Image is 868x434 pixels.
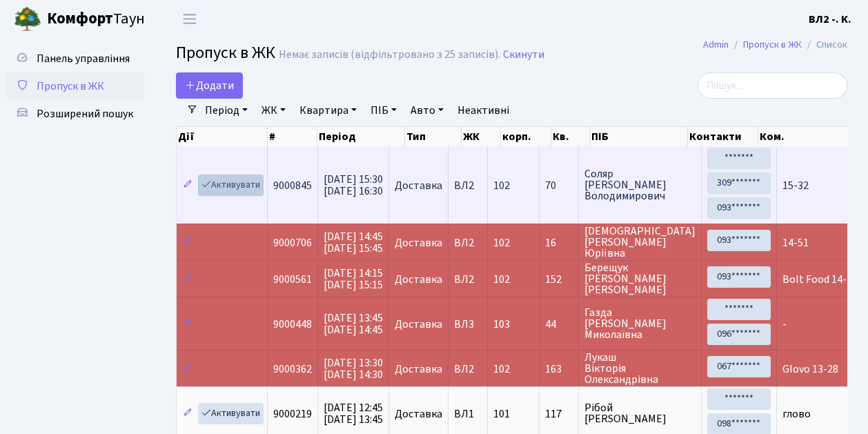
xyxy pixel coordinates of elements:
a: Авто [405,99,449,122]
span: Газда [PERSON_NAME] Миколаївна [584,307,696,340]
a: ПІБ [365,99,402,122]
span: - [782,317,787,332]
a: ЖК [256,99,291,122]
span: 14-51 [782,235,809,250]
span: [DATE] 14:15 [DATE] 15:15 [324,266,383,293]
span: [DATE] 12:45 [DATE] 13:45 [324,400,383,427]
th: # [268,127,317,146]
span: Панель управління [37,51,130,66]
span: 9000845 [273,178,312,193]
span: Доставка [395,364,442,375]
th: Період [317,127,405,146]
span: 103 [493,317,510,332]
span: Пропуск в ЖК [37,79,104,94]
a: Admin [703,37,729,52]
a: Панель управління [7,45,145,72]
th: Контакти [688,127,758,146]
span: [DATE] 15:30 [DATE] 16:30 [324,172,383,199]
img: logo.png [14,6,41,33]
span: 9000706 [273,235,312,250]
span: Доставка [395,237,442,248]
span: 101 [493,406,510,422]
span: 70 [545,180,573,191]
span: [DATE] 13:45 [DATE] 14:45 [324,310,383,337]
span: ВЛ2 [454,364,482,375]
b: ВЛ2 -. К. [809,12,851,27]
div: Немає записів (відфільтровано з 25 записів). [279,48,500,61]
th: Дії [177,127,268,146]
a: Скинути [503,48,544,61]
a: Активувати [198,403,264,424]
span: Пропуск в ЖК [176,41,275,65]
span: Доставка [395,319,442,330]
span: Соляр [PERSON_NAME] Володимирович [584,168,696,201]
span: Рібой [PERSON_NAME] [584,402,696,424]
span: Додати [185,78,234,93]
span: Розширений пошук [37,106,133,121]
span: 9000362 [273,362,312,377]
span: [DEMOGRAPHIC_DATA] [PERSON_NAME] Юріївна [584,226,696,259]
span: 102 [493,362,510,377]
b: Комфорт [47,8,113,30]
th: ЖК [462,127,501,146]
li: Список [802,37,847,52]
a: Пропуск в ЖК [7,72,145,100]
span: Доставка [395,180,442,191]
span: 16 [545,237,573,248]
th: Тип [405,127,462,146]
th: корп. [501,127,551,146]
span: ВЛ2 [454,237,482,248]
a: Неактивні [452,99,515,122]
span: 9000448 [273,317,312,332]
span: [DATE] 14:45 [DATE] 15:45 [324,229,383,256]
span: 9000561 [273,272,312,287]
a: Квартира [294,99,362,122]
span: 102 [493,178,510,193]
button: Переключити навігацію [172,8,207,30]
span: Bolt Food 14-15 [782,272,858,287]
span: 102 [493,272,510,287]
span: Glovo 13-28 [782,362,838,377]
span: ВЛ1 [454,408,482,420]
span: 152 [545,274,573,285]
a: ВЛ2 -. К. [809,11,851,28]
span: 163 [545,364,573,375]
a: Розширений пошук [7,100,145,128]
span: Таун [47,8,145,31]
a: Пропуск в ЖК [743,37,802,52]
span: Берещук [PERSON_NAME] [PERSON_NAME] [584,262,696,295]
span: [DATE] 13:30 [DATE] 14:30 [324,355,383,382]
a: Період [199,99,253,122]
a: Активувати [198,175,264,196]
input: Пошук... [698,72,847,99]
span: ВЛ2 [454,180,482,191]
span: Доставка [395,408,442,420]
th: Кв. [551,127,590,146]
nav: breadcrumb [682,30,868,59]
span: ВЛ2 [454,274,482,285]
span: ВЛ3 [454,319,482,330]
span: 102 [493,235,510,250]
span: Доставка [395,274,442,285]
th: ПІБ [590,127,687,146]
span: 117 [545,408,573,420]
a: Додати [176,72,243,99]
span: Лукаш Вікторія Олександрівна [584,352,696,385]
span: 15-32 [782,178,809,193]
span: 44 [545,319,573,330]
span: 9000219 [273,406,312,422]
span: глово [782,406,811,422]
